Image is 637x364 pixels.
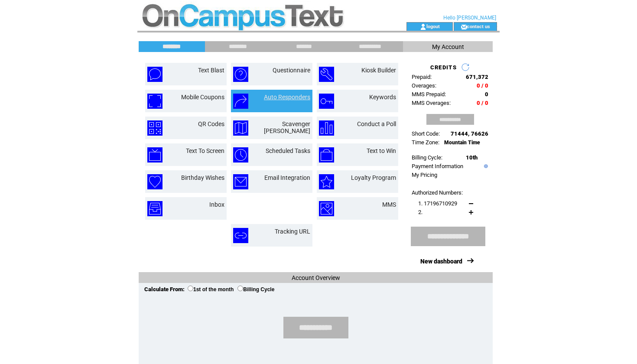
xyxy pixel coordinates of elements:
a: Tracking URL [275,228,310,235]
img: contact_us_icon.gif [461,23,467,30]
span: Billing Cycle: [412,154,442,161]
img: help.gif [482,164,488,168]
a: Kiosk Builder [361,67,396,74]
a: Auto Responders [264,94,310,101]
span: Account Overview [292,274,340,281]
span: My Account [432,43,464,50]
span: Prepaid: [412,74,432,80]
img: email-integration.png [233,174,248,189]
a: New dashboard [420,258,462,265]
img: tracking-url.png [233,228,248,243]
label: Billing Cycle [237,286,274,292]
span: 671,372 [466,74,488,80]
img: auto-responders.png [233,94,248,109]
img: birthday-wishes.png [147,174,162,189]
img: mobile-coupons.png [147,94,162,109]
a: Loyalty Program [351,174,396,181]
label: 1st of the month [188,286,234,292]
img: keywords.png [319,94,334,109]
img: scavenger-hunt.png [233,120,248,136]
img: account_icon.gif [420,23,426,30]
a: Conduct a Poll [357,120,396,127]
a: Birthday Wishes [181,174,224,181]
img: inbox.png [147,201,162,216]
a: Text to Win [367,147,396,154]
img: kiosk-builder.png [319,67,334,82]
span: Short Code: [412,130,440,137]
span: Authorized Numbers: [412,189,463,196]
span: 71444, 76626 [451,130,488,137]
a: Scavenger [PERSON_NAME] [264,120,310,134]
a: Mobile Coupons [181,94,224,101]
a: Keywords [369,94,396,101]
a: logout [426,23,440,29]
span: 0 [485,91,488,97]
img: mms.png [319,201,334,216]
a: Text To Screen [186,147,224,154]
a: My Pricing [412,172,437,178]
span: 0 / 0 [477,82,488,89]
img: conduct-a-poll.png [319,120,334,136]
input: 1st of the month [188,286,193,291]
img: text-to-win.png [319,147,334,162]
input: Billing Cycle [237,286,243,291]
span: CREDITS [430,64,457,71]
a: Scheduled Tasks [266,147,310,154]
span: Calculate From: [144,286,185,292]
a: Questionnaire [273,67,310,74]
span: 0 / 0 [477,100,488,106]
img: loyalty-program.png [319,174,334,189]
span: 10th [466,154,478,161]
a: Inbox [209,201,224,208]
span: Hello [PERSON_NAME] [443,15,496,21]
span: MMS Overages: [412,100,451,106]
img: qr-codes.png [147,120,162,136]
a: Payment Information [412,163,463,169]
span: MMS Prepaid: [412,91,446,97]
span: Overages: [412,82,436,89]
a: Email Integration [264,174,310,181]
img: questionnaire.png [233,67,248,82]
a: Text Blast [198,67,224,74]
img: text-to-screen.png [147,147,162,162]
a: QR Codes [198,120,224,127]
span: 1. 17196710929 [418,200,457,207]
a: contact us [467,23,490,29]
span: Mountain Time [444,140,480,146]
img: scheduled-tasks.png [233,147,248,162]
a: MMS [382,201,396,208]
span: 2. [418,209,422,215]
span: Time Zone: [412,139,439,146]
img: text-blast.png [147,67,162,82]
